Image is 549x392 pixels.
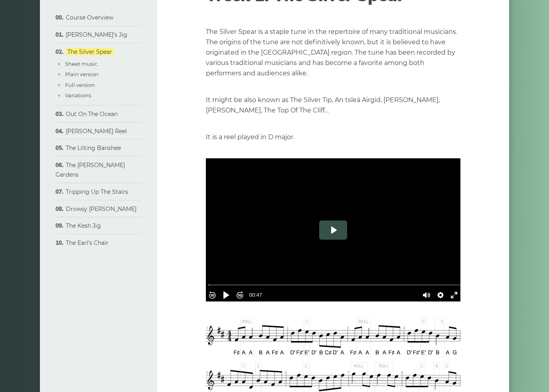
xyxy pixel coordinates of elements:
a: The Earl’s Chair [66,239,109,246]
a: Full version [65,82,95,88]
a: The Lilting Banshee [66,144,121,152]
a: [PERSON_NAME] Reel [66,128,127,135]
a: Course Overview [66,14,113,21]
a: Out On The Ocean [66,110,118,118]
a: The Kesh Jig [66,222,101,229]
a: Sheet music [65,61,97,67]
a: Drowsy [PERSON_NAME] [66,205,136,213]
p: The Silver Spear is a staple tune in the repertoire of many traditional musicians. The origins of... [206,27,460,79]
a: Tripping Up The Stairs [66,188,128,195]
a: Variations [65,92,91,98]
a: [PERSON_NAME]’s Jig [66,31,127,38]
p: It might be also known as The Silver Tip, An tsleá Airgid, [PERSON_NAME], [PERSON_NAME], The Top ... [206,95,460,116]
p: It is a reel played in D major. [206,132,460,143]
a: The Silver Spear [66,48,114,55]
a: The [PERSON_NAME] Gardens [55,162,125,178]
a: Plain version [65,71,99,77]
